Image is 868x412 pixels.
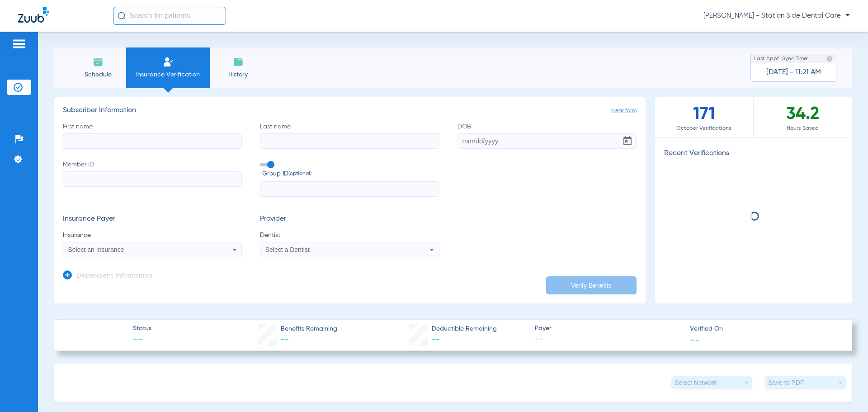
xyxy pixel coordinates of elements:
[690,335,700,344] span: --
[766,68,821,77] span: [DATE] - 11:21 AM
[281,324,337,334] span: Benefits Remaining
[233,57,244,67] img: History
[754,97,852,137] div: 34.2
[458,122,637,149] label: DOB
[118,12,126,20] img: Search Icon
[432,336,440,344] span: --
[260,133,439,149] input: Last name
[754,124,852,133] span: Hours Saved
[133,334,151,346] span: --
[655,97,754,137] div: 171
[63,171,242,187] input: Member ID
[76,272,152,281] h3: Dependent Information
[432,324,497,334] span: Deductible Remaining
[63,106,637,115] h3: Subscriber Information
[68,246,124,253] span: Select an Insurance
[618,132,637,150] button: Open calendar
[63,231,242,240] span: Insurance
[265,246,310,253] span: Select a Dentist
[535,324,682,333] span: Payer
[63,160,242,197] label: Member ID
[754,54,808,63] span: Last Appt. Sync Time:
[546,276,637,294] button: Verify Benefits
[655,124,753,133] span: October Verifications
[611,106,637,115] span: clear form
[458,133,637,149] input: DOBOpen calendar
[93,57,104,67] img: Schedule
[18,7,49,23] img: Zuub Logo
[288,169,311,179] small: (optional)
[703,11,850,20] span: [PERSON_NAME] - Station Side Dental Care
[260,122,439,149] label: Last name
[826,56,833,62] img: last sync help info
[113,7,226,25] input: Search for patients
[63,215,242,224] h3: Insurance Payer
[281,336,289,344] span: --
[262,169,439,179] span: Group ID
[63,122,242,149] label: First name
[535,334,682,345] span: --
[76,70,119,79] span: Schedule
[217,70,259,79] span: History
[63,133,242,149] input: First name
[260,231,439,240] span: Dentist
[133,324,151,333] span: Status
[163,57,174,67] img: Manual Insurance Verification
[260,215,439,224] h3: Provider
[655,149,852,158] h3: Recent Verifications
[133,70,203,79] span: Insurance Verification
[690,324,837,334] span: Verified On
[12,38,26,49] img: hamburger-icon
